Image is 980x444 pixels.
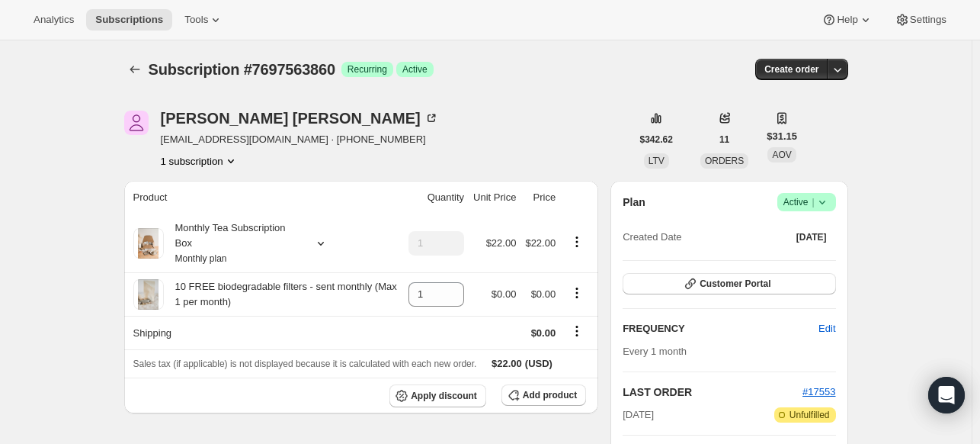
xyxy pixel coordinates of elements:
div: Monthly Tea Subscription Box [164,220,301,266]
button: Edit [809,317,844,341]
button: Analytics [24,9,83,31]
span: Ferne Lee [124,111,149,135]
h2: Plan [623,195,645,210]
th: Quantity [404,181,469,214]
div: [PERSON_NAME] [PERSON_NAME] [161,111,439,126]
span: Sales tax (if applicable) is not displayed because it is calculated with each new order. [133,359,477,369]
button: Create order [755,59,828,80]
button: Add product [501,384,586,406]
span: Every 1 month [623,346,687,357]
span: Create order [764,63,818,76]
button: 11 [710,129,738,150]
span: [DATE] [623,407,654,423]
span: Analytics [34,14,74,26]
span: [EMAIL_ADDRESS][DOMAIN_NAME] · [PHONE_NUMBER] [161,132,439,147]
th: Shipping [124,316,405,349]
span: 11 [719,134,729,146]
button: Shipping actions [565,323,589,339]
small: Monthly plan [175,253,227,264]
span: $342.62 [640,134,673,146]
button: Apply discount [389,384,486,407]
button: #17553 [802,384,835,400]
span: $22.00 [525,237,556,249]
span: Settings [910,14,946,26]
th: Product [124,181,405,214]
span: Active [402,63,428,76]
span: Tools [184,14,208,26]
button: $342.62 [631,129,682,150]
h2: FREQUENCY [623,321,818,336]
button: Product actions [565,233,589,250]
span: Recurring [347,63,387,76]
span: Subscriptions [95,14,163,26]
span: Add product [523,389,577,401]
span: Unfulfilled [789,409,830,421]
a: #17553 [802,386,835,397]
th: Price [520,181,560,214]
h2: LAST ORDER [623,384,802,400]
span: (USD) [522,356,552,372]
span: Help [837,14,857,26]
button: Subscriptions [124,59,146,80]
span: Subscription #7697563860 [149,61,335,78]
span: Edit [818,321,835,336]
span: $0.00 [531,327,556,339]
div: 10 FREE biodegradable filters - sent monthly (Max 1 per month) [164,279,400,310]
span: Created Date [623,230,681,245]
span: $22.00 [492,358,522,369]
span: LTV [649,156,665,166]
button: Product actions [565,285,589,301]
button: [DATE] [787,227,836,248]
span: AOV [772,150,791,160]
button: Settings [886,9,956,31]
span: Customer Portal [700,278,770,290]
span: | [812,196,814,208]
th: Unit Price [469,181,520,214]
span: Apply discount [411,390,477,402]
button: Product actions [161,153,239,169]
span: Active [783,195,830,210]
button: Tools [175,9,232,31]
span: $0.00 [492,288,517,300]
span: ORDERS [705,156,744,166]
div: Open Intercom Messenger [928,377,965,413]
span: [DATE] [796,231,827,243]
button: Help [812,9,882,31]
button: Customer Portal [623,273,835,294]
span: $0.00 [531,288,556,300]
span: $31.15 [767,129,797,144]
button: Subscriptions [86,9,172,31]
span: $22.00 [486,237,517,249]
